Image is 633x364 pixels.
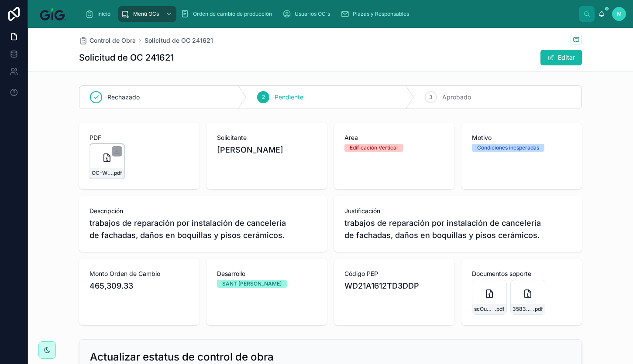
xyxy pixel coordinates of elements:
[107,93,140,102] span: Rechazado
[338,6,415,22] a: Plazas y Responsables
[89,207,316,215] span: Descripción
[344,217,571,242] span: trabajos de reparación por instalación de cancelería de fachadas, daños en boquillas y pisos cerá...
[474,306,495,313] span: scOuDqmRyiYWc0KbcNbd-31a237c5-37c0-47bb-b75b-c1e2b7588e26-O.C.-4500140644-ALB-ACAB-[GEOGRAPHIC_DA...
[280,6,336,22] a: Usuarios OC´s
[540,50,582,65] button: Editar
[83,6,117,22] a: Inicio
[222,280,282,288] div: SANT [PERSON_NAME]
[477,144,539,152] div: Condiciones inesperadas
[353,10,409,17] span: Plazas y Responsables
[144,36,213,45] a: Solicitud de OC 241621
[262,94,265,101] span: 2
[472,133,571,142] span: Motivo
[275,93,303,102] span: Pendiente
[344,133,444,142] span: Area
[133,10,159,17] span: Menú OCs
[350,144,398,152] div: Edificación Vertical
[178,6,278,22] a: Orden de cambio de producción
[79,36,136,45] a: Control de Obra
[513,306,533,313] span: 3583a168-e49c-45c9-bba2-88fb16f999b4-Notas-de-bit%C3%A1cora-.cleaned
[344,269,444,278] span: Código PEP
[79,51,174,64] h1: Solicitud de OC 241621
[193,10,272,17] span: Orden de cambio de producción
[472,269,571,278] span: Documentos soporte
[533,306,543,313] span: .pdf
[617,10,622,17] span: M
[90,350,274,364] h2: Actualizar estatus de control de obra
[97,10,110,17] span: Inicio
[429,94,432,101] span: 3
[217,144,316,156] span: [PERSON_NAME]
[89,269,189,278] span: Monto Orden de Cambio
[217,269,316,278] span: Desarrollo
[495,306,505,313] span: .pdf
[89,133,189,142] span: PDF
[344,280,444,292] span: WD21A1612TD3DDP
[442,93,471,102] span: Aprobado
[78,4,579,24] div: scrollable content
[295,10,330,17] span: Usuarios OC´s
[89,280,189,292] span: 465,309.33
[344,207,571,215] span: Justificación
[118,6,176,22] a: Menú OCs
[89,217,316,242] span: trabajos de reparación por instalación de cancelería de fachadas, daños en boquillas y pisos cerá...
[217,133,316,142] span: Solicitante
[92,170,112,177] span: OC-WD21A1612TD3DDP
[112,170,122,177] span: .pdf
[89,36,136,45] span: Control de Obra
[35,7,71,21] img: App logo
